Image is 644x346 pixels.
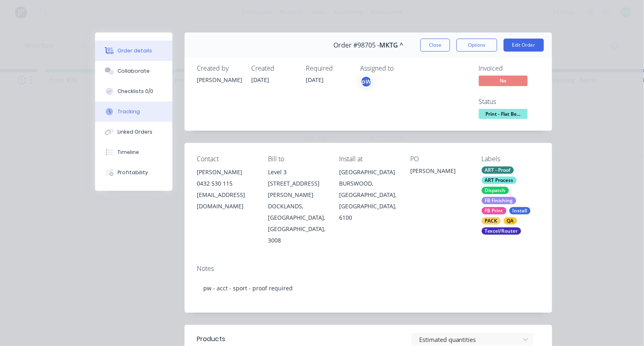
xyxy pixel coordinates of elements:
button: Tracking [95,102,172,122]
div: Linked Orders [118,128,153,136]
div: Texcel/Router [482,227,521,235]
div: [PERSON_NAME]0432 530 115[EMAIL_ADDRESS][DOMAIN_NAME] [197,167,255,212]
div: Install [509,207,531,214]
div: Checklists 0/0 [118,88,154,95]
div: Products [197,334,225,344]
button: Timeline [95,142,172,162]
span: [DATE] [251,76,269,84]
div: FB Finishing [482,197,516,204]
div: QA [504,217,517,225]
button: pW [360,76,372,88]
button: Collaborate [95,61,172,81]
div: Bill to [268,155,326,163]
div: [GEOGRAPHIC_DATA] [339,167,397,178]
div: Collaborate [118,67,150,75]
div: Required [306,65,350,72]
div: Dispatch [482,187,509,194]
button: Linked Orders [95,122,172,142]
span: Order #98705 - [333,41,379,49]
div: [EMAIL_ADDRESS][DOMAIN_NAME] [197,189,255,212]
button: Close [420,39,450,52]
div: PACK [482,217,501,225]
span: No [479,76,528,86]
div: Install at [339,155,397,163]
div: FB Print [482,207,507,214]
div: ART Process [482,177,517,184]
div: Tracking [118,108,140,115]
span: [DATE] [306,76,324,84]
div: BURSWOOD, [GEOGRAPHIC_DATA], [GEOGRAPHIC_DATA], 6100 [339,178,397,223]
div: [PERSON_NAME] [411,167,469,178]
div: DOCKLANDS, [GEOGRAPHIC_DATA], [GEOGRAPHIC_DATA], 3008 [268,201,326,246]
div: [PERSON_NAME] [197,167,255,178]
div: Profitability [118,169,148,176]
div: [PERSON_NAME] [197,76,241,84]
button: Print - Flat Be... [479,109,528,121]
div: Level 3 [STREET_ADDRESS][PERSON_NAME] [268,167,326,201]
span: Print - Flat Be... [479,109,528,119]
div: Created [251,65,296,72]
button: Profitability [95,162,172,183]
span: MKTG ^ [379,41,403,49]
div: Created by [197,65,241,72]
div: 0432 530 115 [197,178,255,189]
div: Invoiced [479,65,540,72]
button: Options [457,39,497,52]
div: Timeline [118,149,139,156]
div: Assigned to [360,65,442,72]
div: Level 3 [STREET_ADDRESS][PERSON_NAME]DOCKLANDS, [GEOGRAPHIC_DATA], [GEOGRAPHIC_DATA], 3008 [268,167,326,246]
button: Edit Order [504,39,544,52]
div: Labels [482,155,540,163]
button: Checklists 0/0 [95,81,172,102]
div: Order details [118,47,152,54]
div: pw - acct - sport - proof required [197,276,540,301]
div: Contact [197,155,255,163]
div: PO [411,155,469,163]
div: [GEOGRAPHIC_DATA]BURSWOOD, [GEOGRAPHIC_DATA], [GEOGRAPHIC_DATA], 6100 [339,167,397,223]
div: Status [479,98,540,106]
div: Notes [197,265,540,272]
div: ART - Proof [482,167,514,174]
button: Order details [95,41,172,61]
